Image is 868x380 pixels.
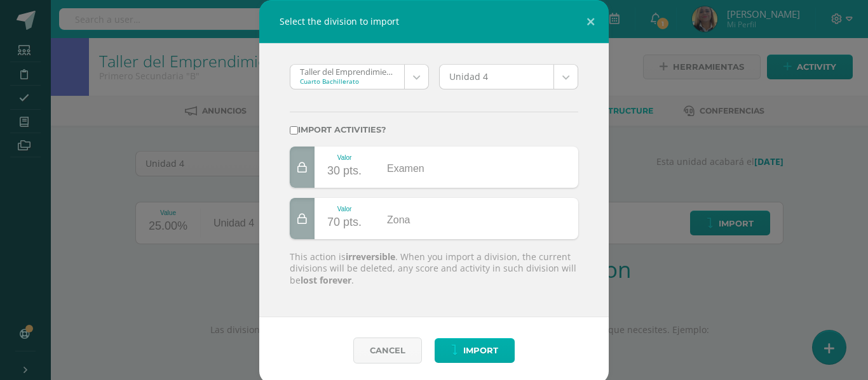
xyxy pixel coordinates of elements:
[301,274,351,286] strong: lost forever
[327,154,362,161] div: Valor
[353,337,422,364] button: Cancel
[300,65,395,77] div: Taller del Emprendimiento 'A'
[435,338,515,363] button: Import
[387,214,410,225] span: Zona
[290,126,298,134] input: Import activities?
[300,77,395,86] div: Cuarto Bachillerato
[463,339,498,362] span: Import
[290,251,578,286] p: This action is . When you import a division, the current divisions will be deleted, any score and...
[327,206,362,213] div: Valor
[449,65,544,89] span: Unidad 4
[290,125,578,134] label: Import activities?
[327,213,362,233] div: 70 pts.
[327,161,362,181] div: 30 pts.
[346,251,395,263] strong: irreversible
[440,65,578,89] a: Unidad 4
[290,65,428,89] a: Taller del Emprendimiento 'A'Cuarto Bachillerato
[387,163,424,174] span: Examen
